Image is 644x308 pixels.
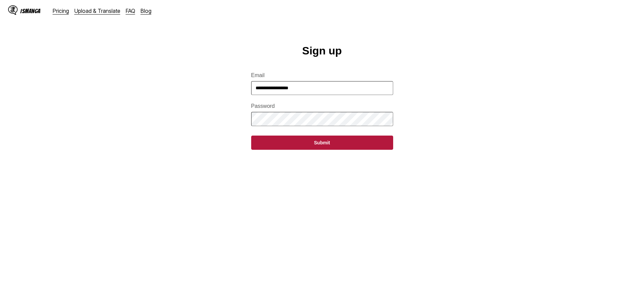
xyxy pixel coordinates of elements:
a: Pricing [53,7,69,14]
button: Submit [251,136,393,150]
a: Upload & Translate [74,7,120,14]
div: IsManga [20,8,41,14]
label: Password [251,103,393,109]
a: Blog [141,7,151,14]
img: IsManga Logo [8,5,18,15]
a: IsManga LogoIsManga [8,5,53,16]
label: Email [251,72,393,78]
a: FAQ [126,7,135,14]
h1: Sign up [302,45,342,57]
